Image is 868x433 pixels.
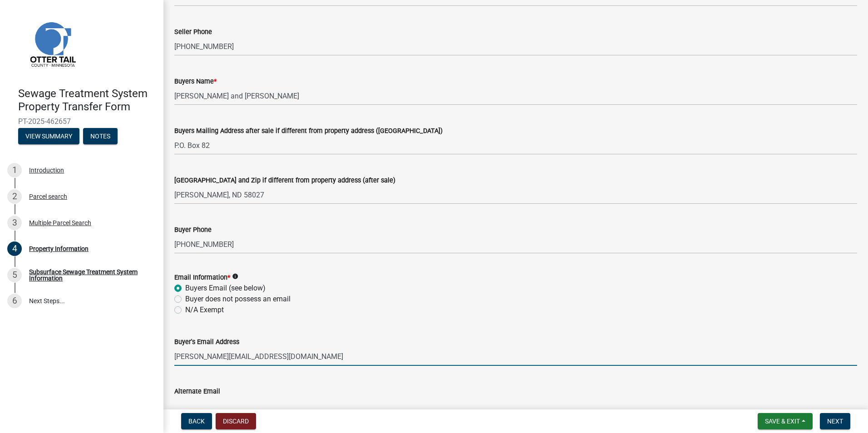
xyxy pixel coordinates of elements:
[29,220,91,226] div: Multiple Parcel Search
[188,418,205,425] span: Back
[18,117,145,126] span: PT-2025-462657
[174,128,443,134] label: Buyers Mailing Address after sale if different from property address ([GEOGRAPHIC_DATA])
[29,167,64,173] div: Introduction
[216,413,256,429] button: Discard
[18,133,79,140] wm-modal-confirm: Summary
[765,418,800,425] span: Save & Exit
[174,29,212,35] label: Seller Phone
[174,227,212,233] label: Buyer Phone
[827,418,843,425] span: Next
[174,339,239,345] label: Buyer's Email Address
[181,413,212,429] button: Back
[174,79,217,85] label: Buyers Name
[7,163,22,177] div: 1
[18,10,86,78] img: Otter Tail County, Minnesota
[7,189,22,204] div: 2
[83,128,118,144] button: Notes
[758,413,813,429] button: Save & Exit
[174,275,230,281] label: Email Information
[820,413,850,429] button: Next
[29,246,89,252] div: Property Information
[185,305,224,315] label: N/A Exempt
[174,389,220,395] label: Alternate Email
[7,268,22,282] div: 5
[29,269,149,281] div: Subsurface Sewage Treatment System Information
[174,177,395,184] label: [GEOGRAPHIC_DATA] and Zip if different from property address (after sale)
[29,193,67,200] div: Parcel search
[232,273,238,280] i: info
[7,241,22,256] div: 4
[7,294,22,308] div: 6
[7,216,22,230] div: 3
[185,294,291,305] label: Buyer does not possess an email
[18,87,156,113] h4: Sewage Treatment System Property Transfer Form
[83,133,118,140] wm-modal-confirm: Notes
[185,283,266,294] label: Buyers Email (see below)
[18,128,79,144] button: View Summary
